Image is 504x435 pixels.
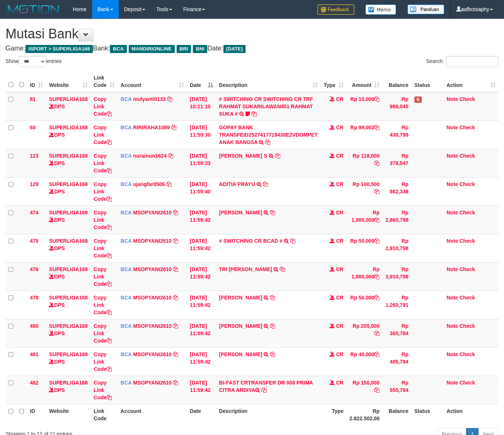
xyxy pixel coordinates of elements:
[382,177,411,206] td: Rp 862,338
[94,96,112,117] a: Copy Link Code
[219,295,262,301] a: [PERSON_NAME]
[374,274,379,280] a: Copy Rp 1,000,000 to clipboard
[30,153,38,159] span: 123
[187,120,216,149] td: [DATE] 11:59:30
[173,238,178,244] a: Copy MSOPYANI2610 to clipboard
[173,351,178,357] a: Copy MSOPYANI2610 to clipboard
[459,181,475,187] a: Check
[171,124,176,130] a: Copy RIRIRAHA1089 to clipboard
[219,266,272,272] a: TRI [PERSON_NAME]
[30,351,38,357] span: 481
[347,404,383,425] th: Rp 2.822.502,00
[270,323,275,329] a: Copy ARFAN AFFANDI to clipboard
[94,238,112,259] a: Copy Link Code
[347,177,383,206] td: Rp 100,500
[121,266,132,272] span: BCA
[46,234,91,262] td: DPS
[446,56,498,67] input: Search:
[6,4,62,15] img: MOTION_logo.png
[30,210,38,215] span: 474
[347,234,383,262] td: Rp 50,000
[46,71,91,92] th: Website: activate to sort column ascending
[219,124,318,145] a: GOPAY BANK TRANSFEID2527417719438E2VDOMPET ANAK BANGSA
[187,291,216,319] td: [DATE] 11:59:42
[133,210,172,215] a: MSOPYANI2610
[133,380,172,386] a: MSOPYANI2610
[444,71,498,92] th: Action: activate to sort column ascending
[382,347,411,376] td: Rp 405,784
[30,124,36,130] span: 60
[173,266,178,272] a: Copy MSOPYANI2610 to clipboard
[91,71,118,92] th: Link Code: activate to sort column ascending
[382,120,411,149] td: Rp 430,799
[411,71,444,92] th: Status
[347,149,383,177] td: Rp 118,000
[46,347,91,376] td: DPS
[446,181,458,187] a: Note
[46,149,91,177] td: DPS
[336,96,343,102] span: CR
[446,351,458,357] a: Note
[46,120,91,149] td: DPS
[94,380,112,400] a: Copy Link Code
[187,404,216,425] th: Date
[118,71,187,92] th: Account: activate to sort column ascending
[121,351,132,357] span: BCA
[321,71,347,92] th: Type: activate to sort column ascending
[30,181,38,187] span: 129
[30,323,38,329] span: 480
[374,238,379,244] a: Copy Rp 50,000 to clipboard
[121,210,132,215] span: BCA
[459,96,475,102] a: Check
[382,92,411,121] td: Rp 988,045
[133,96,166,102] a: mulyanti0133
[173,210,178,215] a: Copy MSOPYANI2610 to clipboard
[187,206,216,234] td: [DATE] 11:59:42
[187,347,216,376] td: [DATE] 11:59:42
[25,45,93,53] span: ISPORT > SUPERLIGA168
[411,404,444,425] th: Status
[216,376,321,404] td: BI-FAST CRTRANSFER DR 008 PRIMA CITRA ARDIYA
[133,181,165,187] a: ujangfar0506
[290,238,295,244] a: Copy # SWITCHING CR BCAD # to clipboard
[347,376,383,404] td: Rp 150,000
[446,210,458,215] a: Note
[336,323,343,329] span: CR
[446,238,458,244] a: Note
[374,189,379,194] a: Copy Rp 100,500 to clipboard
[49,266,88,272] a: SUPERLIGA168
[347,92,383,121] td: Rp 10,000
[121,124,132,130] span: BCA
[91,404,118,425] th: Link Code
[407,4,444,14] img: panduan.png
[187,234,216,262] td: [DATE] 11:59:42
[121,380,132,386] span: BCA
[166,181,171,187] a: Copy ujangfar0506 to clipboard
[133,238,172,244] a: MSOPYANI2610
[30,238,38,244] span: 475
[261,387,267,393] a: Copy BI-FAST CRTRANSFER DR 008 PRIMA CITRA ARDIYA to clipboard
[219,181,255,187] a: ADITIA PRAYU
[6,27,498,41] h1: Mutasi Bank
[321,404,347,425] th: Type
[121,238,132,244] span: BCA
[275,153,280,159] a: Copy SRI WAHYUNI S to clipboard
[118,404,187,425] th: Account
[336,380,343,386] span: CR
[374,387,379,393] a: Copy Rp 150,000 to clipboard
[382,319,411,347] td: Rp 365,784
[133,295,172,301] a: MSOPYANI2610
[459,380,475,386] a: Check
[347,120,383,149] td: Rp 99,002
[133,266,172,272] a: MSOPYANI2610
[6,45,498,52] h4: Game: Bank: Date:
[336,210,343,215] span: CR
[219,351,262,357] a: [PERSON_NAME]
[382,71,411,92] th: Balance
[446,295,458,301] a: Note
[187,376,216,404] td: [DATE] 11:59:42
[219,210,262,215] a: [PERSON_NAME]
[459,153,475,159] a: Check
[459,266,475,272] a: Check
[446,124,458,130] a: Note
